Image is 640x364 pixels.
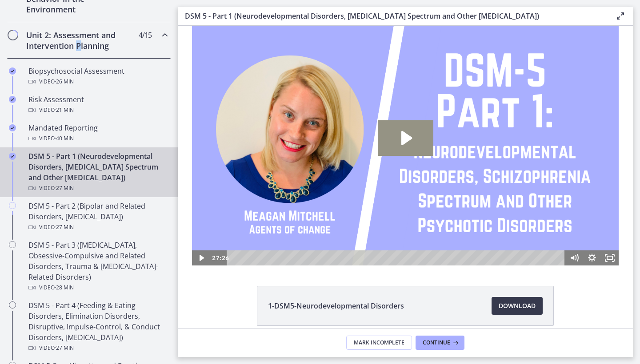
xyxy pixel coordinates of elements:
div: Video [28,343,167,353]
button: Play Video: cmseadc4lpnc72iv6tpg.mp4 [200,95,256,130]
i: Completed [9,96,16,103]
button: Fullscreen [423,225,441,240]
i: Completed [9,153,16,160]
span: · 26 min [55,76,74,87]
div: Risk Assessment [28,94,167,115]
div: Video [28,133,167,144]
div: DSM 5 - Part 2 (Bipolar and Related Disorders, [MEDICAL_DATA]) [28,201,167,233]
span: Continue [423,339,450,346]
h3: DSM 5 - Part 1 (Neurodevelopmental Disorders, [MEDICAL_DATA] Spectrum and Other [MEDICAL_DATA]) [185,11,601,21]
span: · 27 min [55,343,74,353]
button: Continue [416,336,464,350]
h2: Unit 2: Assessment and Intervention Planning [26,30,135,51]
span: · 27 min [55,183,74,194]
span: Download [499,301,536,311]
button: Mute [388,225,405,240]
i: Completed [9,67,16,75]
div: Playbar [56,225,383,240]
div: Video [28,105,167,115]
div: Mandated Reporting [28,123,167,144]
span: Mark Incomplete [354,339,404,346]
span: · 27 min [55,222,74,233]
div: Video [28,76,167,87]
a: Download [492,297,543,315]
i: Completed [9,124,16,131]
span: 1-DSM5-Neurodevelopmental Disorders [268,301,404,311]
div: DSM 5 - Part 4 (Feeding & Eating Disorders, Elimination Disorders, Disruptive, Impulse-Control, &... [28,300,167,353]
div: DSM 5 - Part 1 (Neurodevelopmental Disorders, [MEDICAL_DATA] Spectrum and Other [MEDICAL_DATA]) [28,151,167,194]
div: Video [28,222,167,233]
button: Mark Incomplete [346,336,412,350]
div: DSM 5 - Part 3 ([MEDICAL_DATA], Obsessive-Compulsive and Related Disorders, Trauma & [MEDICAL_DAT... [28,240,167,293]
div: Video [28,282,167,293]
div: Biopsychosocial Assessment [28,66,167,87]
iframe: Video Lesson [178,26,633,265]
span: · 21 min [55,105,74,115]
div: Video [28,183,167,194]
span: 4 / 15 [139,30,152,40]
span: · 28 min [55,282,74,293]
button: Play Video [14,225,32,240]
span: · 40 min [55,133,74,144]
button: Show settings menu [405,225,423,240]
